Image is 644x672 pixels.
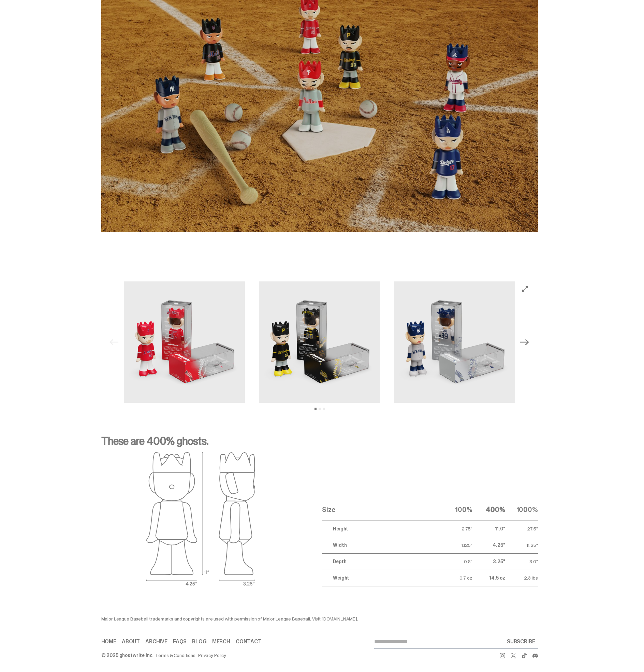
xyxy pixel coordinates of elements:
th: 1000% [505,499,538,521]
a: Archive [145,639,167,644]
td: 8.0" [505,553,538,570]
p: These are 400% ghosts. [101,436,538,452]
a: FAQs [173,639,187,644]
td: 4.25" [472,537,505,553]
button: Next [517,335,532,350]
div: © 2025 ghostwrite inc [101,653,152,658]
td: 0.8" [440,553,472,570]
td: 2.3 lbs [505,570,538,586]
a: Contact [236,639,262,644]
img: ghost outlines spec [146,452,255,586]
td: Depth [322,553,439,570]
th: 100% [440,499,472,521]
img: 5_MLB_400_Media_Gallery_Judge.png [394,281,515,403]
div: Major League Baseball trademarks and copyrights are used with permission of Major League Baseball... [101,616,374,621]
td: 1.125" [440,537,472,553]
td: 11.25" [505,537,538,553]
td: 14.5 oz [472,570,505,586]
td: Weight [322,570,439,586]
button: View slide 3 [323,408,325,410]
th: 400% [472,499,505,521]
a: Privacy Policy [198,653,226,658]
img: 2_MLB_400_Media_Gallery_Skenes.png [259,281,380,403]
a: Terms & Conditions [155,653,195,658]
button: View slide 2 [319,408,321,410]
th: Size [322,499,439,521]
a: Home [101,639,116,644]
button: View slide 1 [314,408,317,410]
a: Merch [212,639,230,644]
td: 0.7 oz [440,570,472,586]
td: 11.0" [472,521,505,537]
button: SUBSCRIBE [504,635,538,648]
img: 1_MLB_400_Media_Gallery_Trout.png [124,281,245,403]
a: Blog [192,639,206,644]
td: 2.75" [440,521,472,537]
a: About [122,639,140,644]
td: Width [322,537,439,553]
td: 3.25" [472,553,505,570]
td: 27.5" [505,521,538,537]
td: Height [322,521,439,537]
button: View full-screen [521,285,529,293]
